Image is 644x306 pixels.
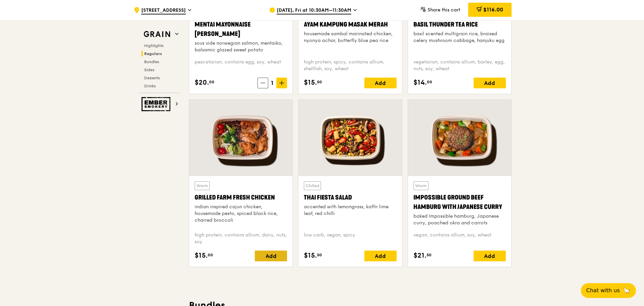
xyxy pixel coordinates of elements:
[304,251,317,261] span: $15.
[413,232,506,245] div: vegan, contains allium, soy, wheat
[195,20,287,39] div: Mentai Mayonnaise [PERSON_NAME]
[195,78,209,88] span: $20.
[268,78,276,88] span: 1
[622,287,631,295] span: 🦙
[413,193,506,212] div: Impossible Ground Beef Hamburg with Japanese Curry
[195,193,287,202] div: Grilled Farm Fresh Chicken
[195,181,210,190] div: Warm
[144,59,159,64] span: Bundles
[474,78,506,88] div: Add
[474,251,506,261] div: Add
[413,20,506,29] div: Basil Thunder Tea Rice
[195,251,208,261] span: $15.
[144,84,156,88] span: Drinks
[144,76,160,80] span: Desserts
[413,78,427,88] span: $14.
[483,6,503,13] span: $116.00
[144,51,162,56] span: Regulars
[304,181,321,190] div: Chilled
[427,252,432,258] span: 50
[413,213,506,226] div: baked Impossible hamburg, Japanese curry, poached okra and carrots
[581,283,636,298] button: Chat with us🦙
[142,28,172,40] img: Grain web logo
[255,251,287,261] div: Add
[317,252,322,258] span: 50
[364,251,397,261] div: Add
[142,97,172,111] img: Ember Smokery web logo
[413,59,506,72] div: vegetarian, contains allium, barley, egg, nuts, soy, wheat
[195,59,287,72] div: pescatarian, contains egg, soy, wheat
[304,204,396,217] div: accented with lemongrass, kaffir lime leaf, red chilli
[144,43,163,48] span: Highlights
[144,68,154,72] span: Sides
[413,251,427,261] span: $21.
[317,79,322,85] span: 50
[195,204,287,224] div: indian inspired cajun chicken, housemade pesto, spiced black rice, charred broccoli
[209,79,214,85] span: 00
[208,252,213,258] span: 00
[304,31,396,44] div: housemade sambal marinated chicken, nyonya achar, butterfly blue pea rice
[304,20,396,29] div: Ayam Kampung Masak Merah
[304,78,317,88] span: $15.
[586,287,620,295] span: Chat with us
[195,40,287,53] div: sous vide norwegian salmon, mentaiko, balsamic glazed sweet potato
[427,79,432,85] span: 00
[428,7,460,13] span: Share this cart
[304,193,396,202] div: Thai Fiesta Salad
[277,7,351,14] span: [DATE], Fri at 10:30AM–11:30AM
[413,31,506,44] div: basil scented multigrain rice, braised celery mushroom cabbage, hanjuku egg
[304,232,396,245] div: low carb, vegan, spicy
[195,232,287,245] div: high protein, contains allium, dairy, nuts, soy
[413,181,429,190] div: Warm
[304,59,396,72] div: high protein, spicy, contains allium, shellfish, soy, wheat
[364,78,397,88] div: Add
[141,7,186,14] span: [STREET_ADDRESS]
